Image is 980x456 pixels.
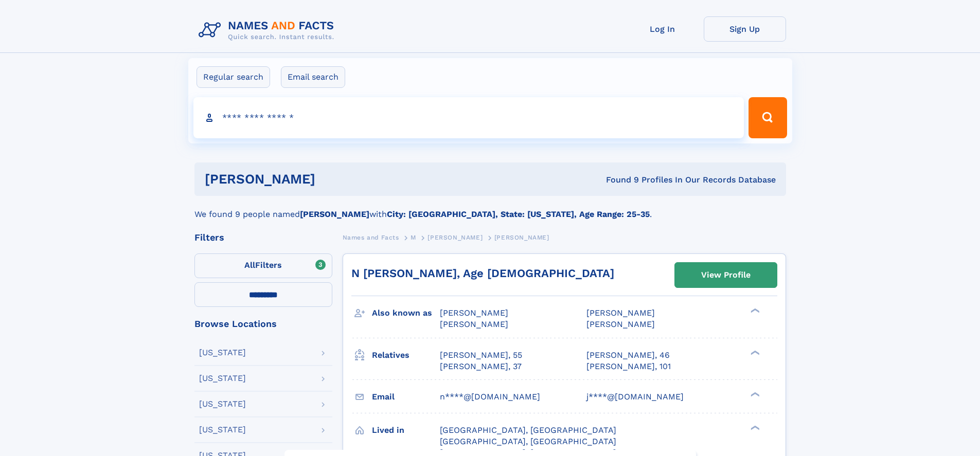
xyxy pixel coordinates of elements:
[194,16,343,44] img: Logo Names and Facts
[343,231,399,244] a: Names and Facts
[701,263,751,287] div: View Profile
[372,422,440,439] h3: Lived in
[748,391,760,397] div: ❯
[586,308,655,318] span: [PERSON_NAME]
[372,346,440,364] h3: Relatives
[194,233,332,242] div: Filters
[440,425,616,435] span: [GEOGRAPHIC_DATA], [GEOGRAPHIC_DATA]
[194,196,786,221] div: We found 9 people named with .
[199,349,246,357] div: [US_STATE]
[199,426,246,434] div: [US_STATE]
[440,436,616,446] span: [GEOGRAPHIC_DATA], [GEOGRAPHIC_DATA]
[440,361,522,372] a: [PERSON_NAME], 37
[194,253,332,278] label: Filters
[440,350,522,361] a: [PERSON_NAME], 55
[494,234,549,241] span: [PERSON_NAME]
[749,97,787,138] button: Search Button
[199,374,246,382] div: [US_STATE]
[621,16,704,42] a: Log In
[387,209,650,219] b: City: [GEOGRAPHIC_DATA], State: [US_STATE], Age Range: 25-35
[193,97,744,138] input: search input
[586,361,671,372] a: [PERSON_NAME], 101
[281,66,345,88] label: Email search
[427,231,483,244] a: [PERSON_NAME]
[244,260,255,270] span: All
[194,319,332,329] div: Browse Locations
[460,174,776,186] div: Found 9 Profiles In Our Records Database
[586,350,670,361] a: [PERSON_NAME], 46
[440,308,508,318] span: [PERSON_NAME]
[440,319,508,329] span: [PERSON_NAME]
[351,267,614,280] a: N [PERSON_NAME], Age [DEMOGRAPHIC_DATA]
[427,234,483,241] span: [PERSON_NAME]
[205,173,461,186] h1: [PERSON_NAME]
[675,263,777,287] a: View Profile
[199,400,246,408] div: [US_STATE]
[372,388,440,406] h3: Email
[748,349,760,356] div: ❯
[411,231,416,244] a: M
[748,307,760,314] div: ❯
[748,424,760,431] div: ❯
[372,304,440,322] h3: Also known as
[704,16,786,42] a: Sign Up
[586,319,655,329] span: [PERSON_NAME]
[197,66,270,88] label: Regular search
[300,209,369,219] b: [PERSON_NAME]
[411,234,416,241] span: M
